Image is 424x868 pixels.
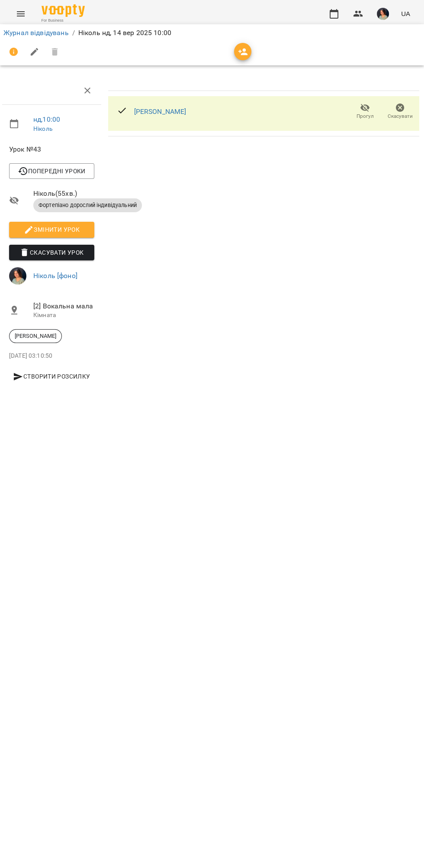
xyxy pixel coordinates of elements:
[9,369,94,384] button: Створити розсилку
[3,29,69,37] a: Журнал відвідувань
[347,100,382,124] button: Прогул
[33,201,142,209] span: Фортепіано дорослий індивідуальний
[33,272,77,280] a: Ніколь [фоно]
[9,144,94,155] span: Урок №43
[10,3,31,24] button: Menu
[16,166,87,176] span: Попередні уроки
[401,9,410,18] span: UA
[16,224,87,235] span: Змінити урок
[13,371,91,382] span: Створити розсилку
[134,107,186,116] a: [PERSON_NAME]
[16,247,87,258] span: Скасувати Урок
[3,28,421,38] nav: breadcrumb
[377,8,389,20] img: e7cc86ff2ab213a8ed988af7ec1c5bbe.png
[72,28,75,38] li: /
[33,311,94,320] p: Кімната
[33,301,94,311] span: [2] Вокальна мала
[9,267,26,285] img: e7cc86ff2ab213a8ed988af7ec1c5bbe.png
[357,113,374,120] span: Прогул
[9,163,94,179] button: Попередні уроки
[33,125,52,132] a: Ніколь
[382,100,418,124] button: Скасувати
[33,188,94,199] span: Ніколь ( 55 хв. )
[398,6,414,22] button: UA
[42,18,85,23] span: For Business
[9,245,94,260] button: Скасувати Урок
[33,115,60,123] a: нд , 10:00
[388,113,413,120] span: Скасувати
[9,222,94,237] button: Змінити урок
[42,4,85,17] img: Voopty Logo
[9,352,94,360] p: [DATE] 03:10:50
[10,332,61,340] span: [PERSON_NAME]
[78,28,171,38] p: Ніколь нд, 14 вер 2025 10:00
[9,329,62,343] div: [PERSON_NAME]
